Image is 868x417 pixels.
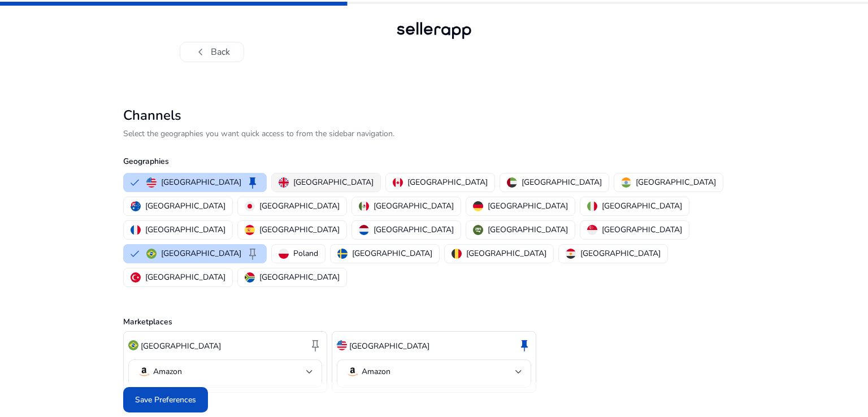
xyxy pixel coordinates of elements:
[194,45,207,59] span: chevron_left
[279,177,289,188] img: uk.svg
[246,176,259,189] span: keep
[245,272,255,283] img: za.svg
[131,272,141,283] img: tr.svg
[636,176,716,188] p: [GEOGRAPHIC_DATA]
[522,176,602,188] p: [GEOGRAPHIC_DATA]
[349,340,429,352] p: [GEOGRAPHIC_DATA]
[518,338,531,352] span: keep
[123,128,745,140] p: Select the geographies you want quick access to from the sidebar navigation.
[507,177,517,188] img: ae.svg
[407,176,488,188] p: [GEOGRAPHIC_DATA]
[374,224,454,236] p: [GEOGRAPHIC_DATA]
[146,177,157,188] img: us.svg
[346,365,359,379] img: amazon.svg
[146,249,157,259] img: br.svg
[337,340,347,350] img: us.svg
[145,271,225,283] p: [GEOGRAPHIC_DATA]
[293,247,318,259] p: Poland
[488,200,568,212] p: [GEOGRAPHIC_DATA]
[131,225,141,235] img: fr.svg
[452,249,462,259] img: be.svg
[161,176,241,188] p: [GEOGRAPHIC_DATA]
[245,201,255,211] img: jp.svg
[337,249,348,259] img: se.svg
[621,177,631,188] img: in.svg
[259,224,340,236] p: [GEOGRAPHIC_DATA]
[131,201,141,211] img: au.svg
[352,247,432,259] p: [GEOGRAPHIC_DATA]
[362,367,390,377] p: Amazon
[246,247,259,260] span: keep
[279,249,289,259] img: pl.svg
[123,387,208,412] button: Save Preferences
[393,177,403,188] img: ca.svg
[128,340,138,350] img: br.svg
[473,201,483,211] img: de.svg
[580,247,661,259] p: [GEOGRAPHIC_DATA]
[587,225,597,235] img: sg.svg
[309,338,322,352] span: keep
[602,200,682,212] p: [GEOGRAPHIC_DATA]
[135,394,196,406] span: Save Preferences
[488,224,568,236] p: [GEOGRAPHIC_DATA]
[141,340,221,352] p: [GEOGRAPHIC_DATA]
[587,201,597,211] img: it.svg
[161,247,241,259] p: [GEOGRAPHIC_DATA]
[245,225,255,235] img: es.svg
[145,224,225,236] p: [GEOGRAPHIC_DATA]
[137,365,151,379] img: amazon.svg
[259,271,340,283] p: [GEOGRAPHIC_DATA]
[153,367,182,377] p: Amazon
[145,200,225,212] p: [GEOGRAPHIC_DATA]
[293,176,374,188] p: [GEOGRAPHIC_DATA]
[180,42,244,62] button: chevron_leftBack
[359,225,369,235] img: nl.svg
[473,225,483,235] img: sa.svg
[602,224,682,236] p: [GEOGRAPHIC_DATA]
[123,155,745,167] p: Geographies
[259,200,340,212] p: [GEOGRAPHIC_DATA]
[466,247,546,259] p: [GEOGRAPHIC_DATA]
[359,201,369,211] img: mx.svg
[566,249,576,259] img: eg.svg
[374,200,454,212] p: [GEOGRAPHIC_DATA]
[123,316,745,328] p: Marketplaces
[123,107,745,124] h2: Channels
